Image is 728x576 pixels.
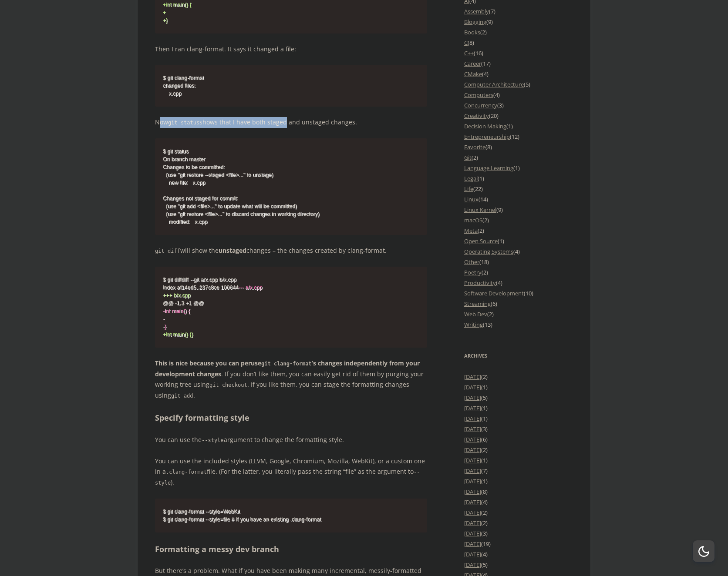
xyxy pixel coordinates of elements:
a: Entrepreneurship [464,133,510,141]
code: git diff [155,248,180,254]
code: --style [202,437,224,443]
a: Software Development [464,289,524,297]
a: [DATE] [464,550,481,558]
a: Writing [464,321,483,328]
li: (3) [464,424,573,434]
a: Computer Architecture [464,80,524,88]
a: Career [464,60,481,67]
li: (6) [464,434,573,445]
a: [DATE] [464,498,481,506]
li: (2) [464,309,573,319]
span: $ git diff [163,277,182,283]
code: git checkout [209,382,247,388]
li: (5) [464,559,573,570]
a: C [464,39,468,47]
a: Other [464,258,479,266]
li: (14) [464,194,573,204]
li: (3) [464,100,573,111]
a: Life [464,185,473,193]
li: (16) [464,48,573,58]
a: [DATE] [464,425,481,433]
li: (4) [464,90,573,100]
li: (9) [464,204,573,215]
h3: Archives [464,351,573,361]
a: [DATE] [464,561,481,569]
li: (2) [464,267,573,278]
code: diff --git a/x.cpp b/x.cpp index af14ed5..237c8ce 100644 [163,276,419,338]
a: Concurrency [464,101,497,109]
li: (2) [464,152,573,163]
code: $ git clang-format --style=WebKit $ git clang-format --style=file # if you have an existing .clan... [163,508,419,523]
li: (2) [464,518,573,528]
a: Productivity [464,279,496,287]
li: (9) [464,17,573,27]
h2: Formatting a messy dev branch [155,543,427,556]
li: (1) [464,173,573,184]
li: (3) [464,528,573,539]
li: (8) [464,486,573,497]
code: $ git clang-format changed files: x.cpp [163,74,419,97]
a: [DATE] [464,446,481,454]
li: (2) [464,215,573,225]
li: (13) [464,319,573,330]
a: Poetry [464,268,482,276]
span: +int main() {} [163,332,193,338]
li: (5) [464,79,573,90]
li: (7) [464,6,573,17]
a: Meta [464,227,478,234]
span: - [163,316,165,322]
li: (20) [464,111,573,121]
a: [DATE] [464,456,481,464]
a: [DATE] [464,415,481,422]
li: (1) [464,413,573,424]
li: (17) [464,58,573,69]
a: [DATE] [464,404,481,412]
a: Legal [464,174,478,182]
p: Then I ran clang-format. It says it changed a file: [155,44,427,54]
h2: Specify formatting style [155,412,427,424]
a: [DATE] [464,477,481,485]
span: @@ -1,3 +1 @@ [163,300,204,306]
span: --- a/x.cpp [239,285,263,291]
a: Streaming [464,300,491,308]
span: +++ b/x.cpp [163,292,191,298]
a: [DATE] [464,488,481,496]
code: --style [155,469,420,486]
li: (1) [464,163,573,173]
a: macOS [464,216,482,224]
li: (1) [464,455,573,465]
a: Git [464,154,472,161]
a: CMake [464,70,482,78]
li: (2) [464,27,573,37]
p: Now shows that I have both staged and unstaged changes. [155,117,427,128]
code: git clang-format [261,361,312,367]
li: (4) [464,278,573,288]
li: (4) [464,549,573,559]
p: You can use the included styles (LLVM, Google, Chromium, Mozilla, WebKit), or a custom one in a f... [155,456,427,488]
a: [DATE] [464,519,481,527]
p: You can use the argument to change the formatting style. [155,435,427,445]
li: (2) [464,372,573,382]
a: Language Learning [464,164,513,172]
a: [DATE] [464,383,481,391]
li: (1) [464,476,573,486]
li: (4) [464,246,573,257]
strong: unstaged [219,246,246,255]
a: Web Dev [464,310,487,318]
li: (1) [464,382,573,392]
li: (10) [464,288,573,298]
a: [DATE] [464,540,481,548]
li: (2) [464,225,573,236]
code: git add [171,393,193,399]
li: (19) [464,539,573,549]
li: (2) [464,445,573,455]
a: [DATE] [464,435,481,443]
li: (1) [464,121,573,131]
li: (22) [464,184,573,194]
span: -int main() { [163,308,190,314]
span: +int main() { [163,2,192,8]
code: $ git status On branch master Changes to be committed: (use "git restore --staged <file>..." to u... [163,147,419,226]
a: Computers [464,91,493,99]
a: Operating Systems [464,248,513,255]
a: [DATE] [464,373,481,381]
